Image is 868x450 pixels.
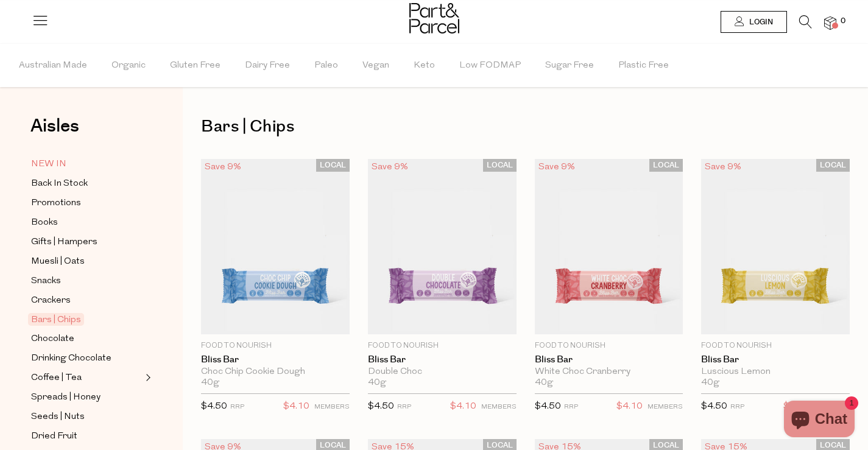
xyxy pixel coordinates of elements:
[780,401,858,440] inbox-online-store-chat: Shopify online store chat
[283,399,309,415] span: $4.10
[201,113,850,141] h1: Bars | Chips
[483,159,517,172] span: LOCAL
[19,44,87,87] span: Australian Made
[30,113,79,139] span: Aisles
[535,354,683,365] a: Bliss Bar
[649,159,683,172] span: LOCAL
[31,293,142,308] a: Crackers
[143,370,151,385] button: Expand/Collapse Coffee | Tea
[368,159,517,334] img: Bliss Bar
[31,312,142,327] a: Bars | Chips
[201,378,219,388] span: 40g
[31,294,71,308] span: Crackers
[701,159,850,334] img: Bliss Bar
[535,378,553,388] span: 40g
[201,340,350,351] p: Food to Nourish
[31,370,142,385] a: Coffee | Tea
[701,340,850,351] p: Food to Nourish
[230,404,244,410] small: RRP
[245,44,290,87] span: Dairy Free
[450,399,476,415] span: $4.10
[31,157,66,172] span: NEW IN
[564,404,578,410] small: RRP
[618,44,669,87] span: Plastic Free
[31,332,74,346] span: Chocolate
[535,367,683,378] div: White Choc Cranberry
[201,402,227,411] span: $4.50
[31,235,97,250] span: Gifts | Hampers
[201,159,350,334] img: Bliss Bar
[730,404,744,410] small: RRP
[535,159,579,175] div: Save 9%
[783,399,810,415] span: $4.10
[701,159,745,175] div: Save 9%
[31,216,58,230] span: Books
[28,313,84,326] span: Bars | Chips
[368,340,517,351] p: Food to Nourish
[31,234,142,250] a: Gifts | Hampers
[31,196,81,211] span: Promotions
[545,44,594,87] span: Sugar Free
[535,159,683,334] img: Bliss Bar
[170,44,221,87] span: Gluten Free
[535,402,561,411] span: $4.50
[409,3,459,33] img: Part&Parcel
[647,404,683,410] small: MEMBERS
[31,156,142,172] a: NEW IN
[31,390,101,405] span: Spreads | Honey
[201,367,350,378] div: Choc Chip Cookie Dough
[30,117,79,147] a: Aisles
[721,11,787,33] a: Login
[201,159,245,175] div: Save 9%
[368,354,517,365] a: Bliss Bar
[31,176,142,191] a: Back In Stock
[31,255,85,269] span: Muesli | Oats
[31,215,142,230] a: Books
[31,390,142,405] a: Spreads | Honey
[314,404,350,410] small: MEMBERS
[701,354,850,365] a: Bliss Bar
[701,378,719,388] span: 40g
[31,195,142,211] a: Promotions
[314,44,338,87] span: Paleo
[31,410,85,424] span: Seeds | Nuts
[31,351,142,366] a: Drinking Chocolate
[816,159,850,172] span: LOCAL
[201,354,350,365] a: Bliss Bar
[31,254,142,269] a: Muesli | Oats
[31,409,142,424] a: Seeds | Nuts
[824,16,836,29] a: 0
[31,273,142,289] a: Snacks
[746,17,773,27] span: Login
[535,340,683,351] p: Food to Nourish
[31,351,111,366] span: Drinking Chocolate
[31,429,142,444] a: Dried Fruit
[31,331,142,346] a: Chocolate
[111,44,146,87] span: Organic
[701,367,850,378] div: Luscious Lemon
[368,367,517,378] div: Double Choc
[362,44,389,87] span: Vegan
[459,44,521,87] span: Low FODMAP
[397,404,411,410] small: RRP
[368,159,412,175] div: Save 9%
[481,404,517,410] small: MEMBERS
[414,44,435,87] span: Keto
[616,399,643,415] span: $4.10
[31,429,77,444] span: Dried Fruit
[368,402,394,411] span: $4.50
[31,371,82,385] span: Coffee | Tea
[31,274,61,289] span: Snacks
[31,177,88,191] span: Back In Stock
[838,16,849,27] span: 0
[701,402,727,411] span: $4.50
[316,159,350,172] span: LOCAL
[368,378,386,388] span: 40g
